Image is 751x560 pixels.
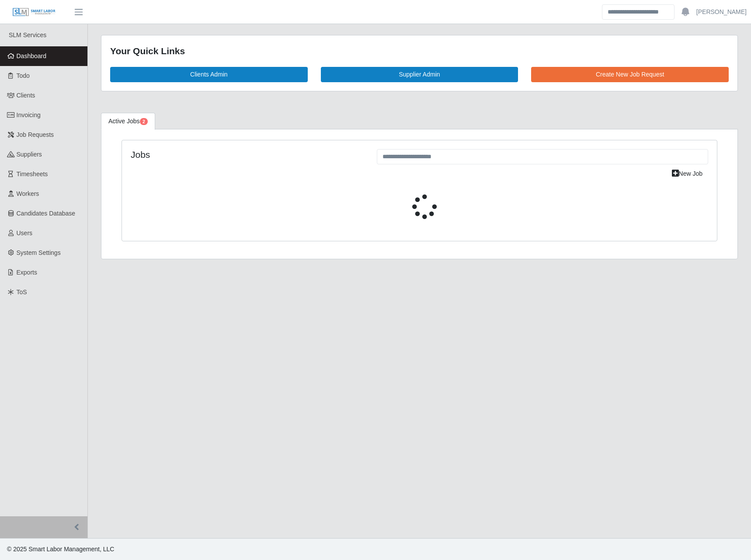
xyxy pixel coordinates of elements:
[17,131,54,138] span: Job Requests
[666,166,708,181] a: New Job
[17,190,39,197] span: Workers
[17,289,27,296] span: ToS
[140,118,148,125] span: Pending Jobs
[17,210,76,217] span: Candidates Database
[110,67,308,82] a: Clients Admin
[17,249,61,256] span: System Settings
[17,111,41,118] span: Invoicing
[17,72,30,79] span: Todo
[17,230,33,237] span: Users
[17,52,47,59] span: Dashboard
[17,151,42,158] span: Suppliers
[17,269,37,276] span: Exports
[12,7,56,17] img: SLM Logo
[321,67,518,82] a: Supplier Admin
[17,170,48,177] span: Timesheets
[696,7,747,17] a: [PERSON_NAME]
[17,92,35,99] span: Clients
[531,67,729,82] a: Create New Job Request
[9,31,46,38] span: SLM Services
[110,44,729,58] div: Your Quick Links
[7,546,114,553] span: © 2025 Smart Labor Management, LLC
[131,149,364,160] h4: Jobs
[602,4,675,20] input: Search
[101,113,155,130] a: Active Jobs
